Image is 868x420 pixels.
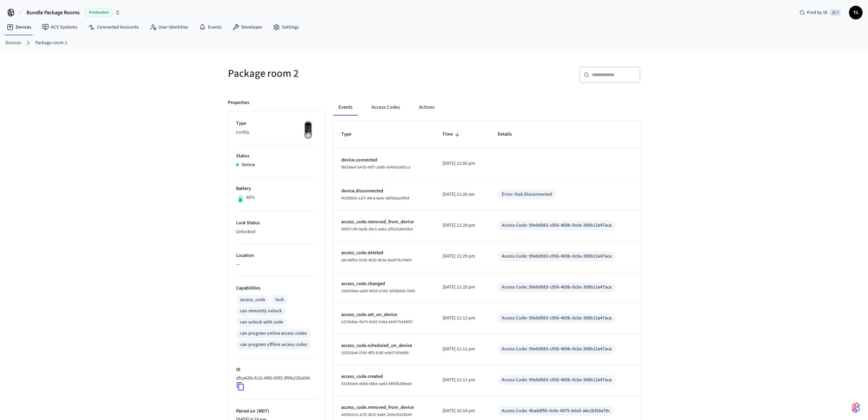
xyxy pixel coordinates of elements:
div: Access Code: 4ba8df56-0c6e-4975-b6e8-a8c2bf39a78c [502,407,610,415]
div: Error: Hub Disconnected [502,191,552,198]
span: Details [498,129,521,140]
p: Location [236,252,317,259]
a: Settings [268,21,304,33]
span: abce8fbe-5536-4620-8b3e-8ad476c54efe [341,257,412,263]
button: Actions [413,99,440,116]
div: lock [275,296,284,303]
div: Access Code: 99e8d983-c956-469b-8c0a-398b12a47aca [502,253,612,260]
span: 4dfdb213-2cf5-4625-8a85-265e24315b49 [341,412,412,418]
span: f86596ef-b47b-40f7-a39b-0d4542a9f2ca [341,164,410,170]
p: Status [236,153,317,160]
p: access_code.scheduled_on_device [341,342,426,349]
p: [DATE] 11:29 pm [442,253,481,260]
p: access_code.created [341,373,426,380]
div: can program offline access codes [240,341,307,348]
p: Online [242,161,255,169]
p: Paired on [236,408,317,415]
span: Production [85,8,112,17]
a: User Identities [144,21,194,33]
p: Type [236,120,317,127]
p: Lockly [236,129,317,136]
p: Unlocked [236,228,317,235]
span: 90957c90-9a3b-49c5-aab1-df01418630bd [341,226,413,232]
div: Access Code: 99e8d983-c956-469b-8c0a-398b12a47aca [502,222,612,229]
h5: Package room 2 [228,67,430,81]
span: Time [442,129,462,140]
p: access_code.changed [341,280,426,287]
p: [DATE] 10:14 pm [442,407,481,415]
span: 1ed63b6e-ea69-442d-a7dd-3d39b6dc7bb6 [341,288,415,294]
div: access_code [240,296,265,303]
p: Lock Status [236,220,317,227]
p: [DATE] 11:11 pm [442,377,481,384]
p: [DATE] 11:12 pm [442,315,481,322]
a: Developer [227,21,268,33]
button: TL [849,6,863,19]
span: f4199924-11f7-44ca-8a4c-86f5b6a24f94 [341,195,409,201]
p: ID [236,366,317,373]
a: ACS Systems [37,21,83,33]
div: Access Code: 99e8d983-c956-469b-8c0a-398b12a47aca [502,377,612,384]
p: [DATE] 11:29 pm [442,222,481,229]
p: Battery [236,185,317,192]
div: Access Code: 99e8d983-c956-469b-8c0a-398b12a47aca [502,315,612,322]
button: Access Codes [366,99,405,116]
p: device.connected [341,157,426,164]
a: Package room 2 [35,39,67,47]
div: can remotely unlock [240,308,282,315]
p: Capabilities [236,285,317,292]
img: SeamLogoGradient.69752ec5.svg [852,402,860,413]
span: TL [850,6,862,19]
span: Find by ID [807,9,828,16]
span: Type [341,129,360,140]
p: [DATE] 11:11 pm [442,346,481,353]
p: 80% [246,194,255,201]
div: Access Code: 99e8d983-c956-469b-8c0a-398b12a47aca [502,284,612,291]
p: access_code.set_on_device [341,311,426,318]
span: ( MDT ) [255,408,269,415]
button: Events [333,99,358,116]
div: ant example [333,99,640,116]
div: can unlock with code [240,319,283,326]
p: dfca42fe-fc32-4f80-95f3-3f8fe235a096 [236,375,310,382]
span: e225b68e-5b70-42d2-b36a-bbf075d44f87 [341,319,413,325]
img: Lockly Vision Lock, Front [300,120,317,140]
p: access_code.removed_from_device [341,218,426,226]
span: ⌘ K [830,9,841,16]
p: — [236,261,317,268]
a: Events [194,21,227,33]
p: device.disconnected [341,188,426,195]
p: [DATE] 11:20 am [442,191,481,198]
p: Properties [228,99,249,106]
p: access_code.removed_from_device [341,404,426,411]
div: Find by ID⌘ K [794,6,846,19]
span: Bundle Package Rooms [26,8,80,17]
span: 0125eeeb-e6b8-48be-aa43-44f6f8284ee8 [341,381,411,387]
a: Connected Accounts [83,21,144,33]
p: [DATE] 11:29 pm [442,284,481,291]
p: [DATE] 12:50 pm [442,160,481,167]
div: Access Code: 99e8d983-c956-469b-8c0a-398b12a47aca [502,346,612,353]
a: Devices [1,21,37,33]
a: Devices [5,39,21,47]
span: 209216a4-1fd6-4ff3-818f-ede57505ef66 [341,350,409,356]
div: can program online access codes [240,330,307,337]
p: access_code.deleted [341,249,426,257]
